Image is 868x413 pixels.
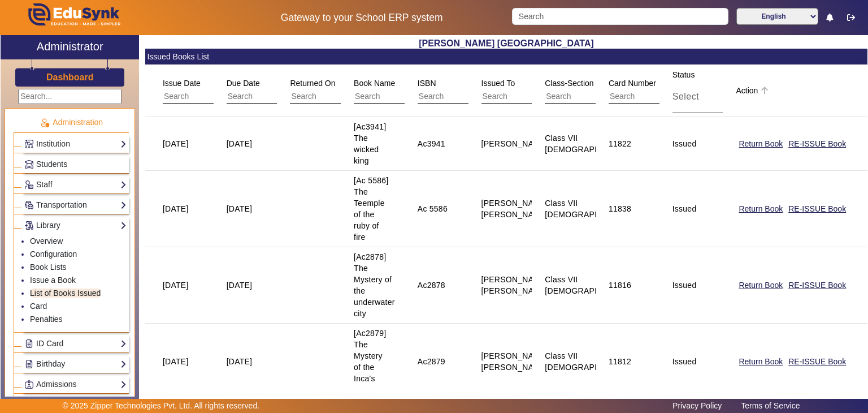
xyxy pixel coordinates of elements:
div: ISBN [414,73,533,108]
span: Select [672,92,699,101]
div: Ac2878 [418,279,445,291]
div: Issued [672,356,697,367]
div: Issued [672,203,697,214]
input: Search... [18,89,121,104]
div: 11816 [609,279,631,291]
h5: Gateway to your School ERP system [223,12,500,24]
div: Ac3941 [418,138,445,149]
div: Status [669,64,788,117]
span: ISBN [418,79,436,88]
div: [Ac2878] The Mystery of the underwater city [354,251,395,319]
input: Search [512,8,728,25]
div: [DATE] [163,138,189,149]
div: Class VII [DEMOGRAPHIC_DATA] [545,197,636,220]
input: Search [418,89,519,104]
h2: [PERSON_NAME] [GEOGRAPHIC_DATA] [145,38,867,49]
div: [PERSON_NAME] [PERSON_NAME] [481,274,548,296]
input: Search [481,89,583,104]
div: 11812 [609,356,631,367]
span: Students [36,160,67,169]
div: Class VII [DEMOGRAPHIC_DATA] [545,132,636,155]
input: Search [290,89,391,104]
a: Privacy Policy [667,398,727,413]
div: Ac 5586 [418,203,448,214]
div: Class-Section [541,73,660,108]
span: Class-Section [545,79,593,88]
a: Issue a Book [30,276,76,285]
img: Students.png [25,160,33,169]
div: [DATE] [163,356,189,367]
div: [DATE] [227,356,253,367]
div: Due Date [223,73,342,108]
button: Return Book [737,278,784,292]
div: [DATE] [163,203,189,214]
input: Search [609,89,710,104]
input: Search [227,89,328,104]
div: [PERSON_NAME] [PERSON_NAME] [481,350,548,373]
div: [DATE] [227,279,253,291]
img: Administration.png [40,118,50,128]
div: Issued [672,138,697,149]
a: Penalties [30,315,63,324]
input: Search [545,89,646,104]
a: List of Books Issued [30,289,101,298]
div: 11838 [609,203,631,214]
button: RE-ISSUE Book [787,355,847,369]
p: © 2025 Zipper Technologies Pvt. Ltd. All rights reserved. [63,400,260,412]
button: RE-ISSUE Book [787,202,847,216]
div: [DATE] [163,279,189,291]
span: Returned On [290,79,335,88]
div: Book Name [350,73,469,108]
a: Administrator [1,35,139,59]
a: Terms of Service [735,398,805,413]
div: 11822 [609,138,631,149]
span: Issued To [481,79,515,88]
div: [PERSON_NAME] [PERSON_NAME] [481,197,548,220]
div: Card Number [605,73,724,108]
a: Book Lists [30,263,67,272]
button: Return Book [737,202,784,216]
span: Due Date [227,79,260,88]
div: Action [732,80,772,101]
a: Students [24,158,127,171]
span: Book Name [354,79,395,88]
mat-card-header: Issued Books List [145,49,867,64]
a: Overview [30,236,63,246]
div: [DATE] [227,138,253,149]
span: Issue Date [163,79,201,88]
a: Configuration [30,249,77,259]
button: RE-ISSUE Book [787,137,847,151]
div: Returned On [286,73,405,108]
div: [PERSON_NAME] [481,138,548,149]
div: Ac2879 [418,356,445,367]
h2: Administrator [37,40,103,53]
button: Return Book [737,137,784,151]
div: Issued To [478,73,597,108]
button: RE-ISSUE Book [787,278,847,292]
button: Return Book [737,355,784,369]
a: Dashboard [46,71,94,83]
span: Action [736,86,758,95]
h3: Dashboard [46,72,94,83]
span: Status [672,70,695,79]
input: Search [163,89,264,104]
input: Search [354,89,455,104]
p: Administration [14,117,129,128]
div: [Ac2879] The Mystery of the Inca's Gold [354,328,392,395]
div: Class VII [DEMOGRAPHIC_DATA] [545,350,636,373]
div: [Ac3941] The wicked king [354,121,392,166]
span: Card Number [609,79,656,88]
div: [DATE] [227,203,253,214]
div: [Ac 5586] The Teemple of the ruby of fire [354,175,392,243]
a: Card [30,302,47,311]
div: Issued [672,279,697,291]
div: Class VII [DEMOGRAPHIC_DATA] [545,274,636,296]
div: Issue Date [159,73,278,108]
